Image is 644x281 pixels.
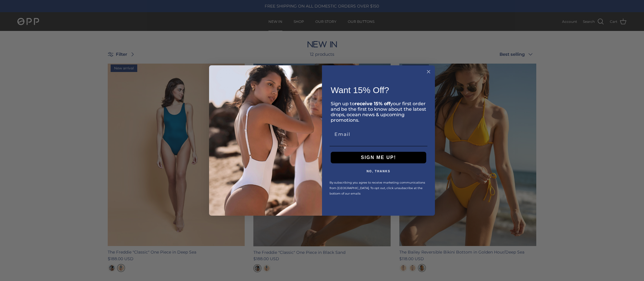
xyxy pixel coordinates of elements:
[330,181,425,195] span: By subscribing you agree to receive marketing communications from [GEOGRAPHIC_DATA]. To opt out, ...
[330,169,427,173] button: NO, THANKS
[331,101,426,123] span: Sign up to your first order and be the first to know about the latest drops, ocean news & upcomin...
[330,129,427,140] input: Email
[355,101,390,106] strong: receive 15% off
[209,65,322,216] img: 3ab39106-49ab-4770-be76-3140c6b82a4b.jpeg
[331,152,426,163] button: SIGN ME UP!
[330,146,427,146] img: underline
[425,68,432,75] button: Close dialog
[331,85,391,95] span: Want 15% Off? ​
